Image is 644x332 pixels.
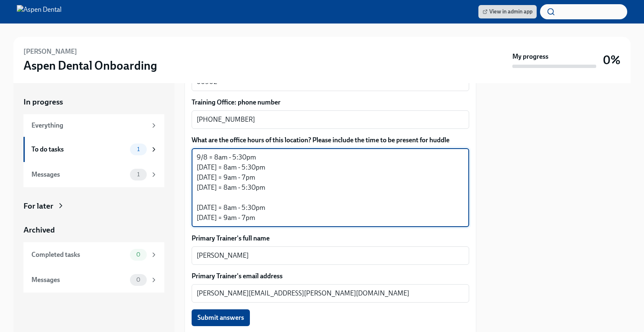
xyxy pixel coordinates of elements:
[192,136,469,145] label: What are the office hours of this location? Please include the time to be present for huddle
[132,146,145,152] span: 1
[483,8,532,16] span: View in admin app
[31,250,127,259] div: Completed tasks
[131,277,145,283] span: 0
[23,137,164,162] a: To do tasks1
[23,58,157,73] h3: Aspen Dental Onboarding
[31,145,127,154] div: To do tasks
[23,114,164,137] a: Everything
[23,97,164,107] a: In progress
[197,288,464,298] textarea: [PERSON_NAME][EMAIL_ADDRESS][PERSON_NAME][DOMAIN_NAME]
[192,272,469,281] label: Primary Trainer's email address
[603,52,621,68] h3: 0%
[197,314,244,322] span: Submit answers
[192,98,469,107] label: Training Office: phone number
[131,251,145,258] span: 0
[23,267,164,293] a: Messages0
[512,52,548,61] strong: My progress
[197,152,464,223] textarea: 9/8 = 8am - 5:30pm [DATE] = 8am - 5:30pm [DATE] = 9am - 7pm [DATE] = 8am - 5:30pm [DATE] = 8am - ...
[23,242,164,267] a: Completed tasks0
[23,201,164,212] a: For later
[197,115,464,125] textarea: [PHONE_NUMBER]
[23,47,77,56] h6: [PERSON_NAME]
[197,251,464,261] textarea: [PERSON_NAME]
[23,162,164,187] a: Messages1
[132,171,145,178] span: 1
[31,170,127,179] div: Messages
[31,121,147,130] div: Everything
[23,225,164,235] a: Archived
[23,201,53,212] div: For later
[192,309,250,326] button: Submit answers
[31,275,127,285] div: Messages
[478,5,537,18] a: View in admin app
[17,5,62,18] img: Aspen Dental
[192,234,469,243] label: Primary Trainer's full name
